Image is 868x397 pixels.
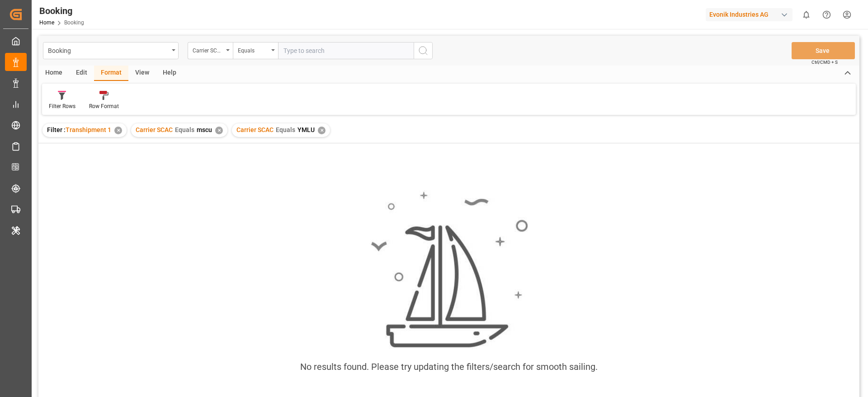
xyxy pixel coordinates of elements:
span: Filter : [47,126,66,133]
div: No results found. Please try updating the filters/search for smooth sailing. [300,360,598,373]
div: Carrier SCAC [193,44,223,55]
button: search button [414,42,433,59]
input: Type to search [278,42,414,59]
span: Carrier SCAC [236,126,274,133]
div: View [128,66,156,81]
button: open menu [233,42,278,59]
button: Save [792,42,855,59]
button: Evonik Industries AG [706,6,796,23]
span: Carrier SCAC [136,126,173,133]
div: Filter Rows [49,102,75,110]
button: open menu [188,42,233,59]
span: Transhipment 1 [66,126,111,133]
span: YMLU [297,126,315,133]
span: mscu [197,126,212,133]
div: Evonik Industries AG [706,8,793,21]
div: Booking [39,4,84,18]
span: Equals [175,126,194,133]
a: Home [39,19,54,26]
div: ✕ [114,127,122,134]
span: Equals [276,126,295,133]
div: ✕ [215,127,223,134]
div: Row Format [89,102,119,110]
div: Home [38,66,69,81]
img: smooth_sailing.jpeg [370,190,528,349]
div: Edit [69,66,94,81]
button: show 0 new notifications [796,5,816,25]
div: Format [94,66,128,81]
div: Help [156,66,183,81]
button: Help Center [816,5,837,25]
button: open menu [43,42,179,59]
span: Ctrl/CMD + S [811,59,838,66]
div: ✕ [318,127,325,134]
div: Booking [48,44,169,56]
div: Equals [238,44,269,55]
